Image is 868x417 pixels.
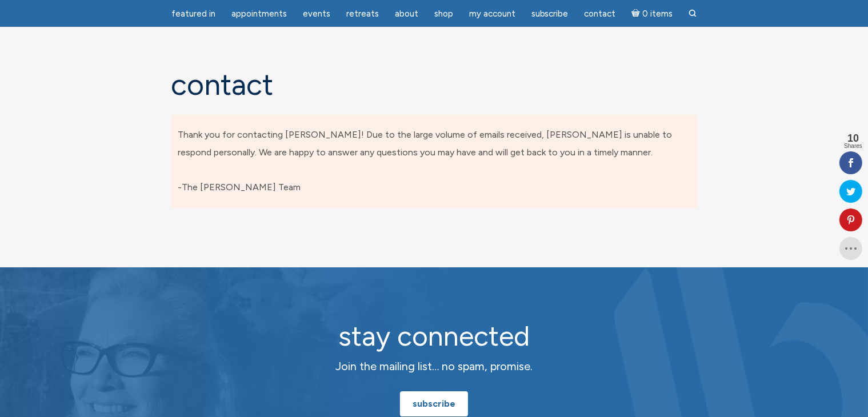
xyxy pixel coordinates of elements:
a: subscribe [400,391,468,416]
span: Shop [434,9,453,19]
span: Subscribe [531,9,569,19]
a: My Account [462,3,522,25]
a: Retreats [339,3,386,25]
span: Retreats [346,9,379,19]
a: Contact [578,3,623,25]
i: Cart [632,9,643,19]
a: Appointments [225,3,294,25]
span: 0 items [642,10,673,18]
a: Shop [427,3,460,25]
a: Subscribe [525,3,575,25]
a: Cart0 items [625,2,680,25]
h1: Contact [171,69,697,101]
span: featured in [171,9,215,19]
span: About [395,9,418,19]
a: About [388,3,425,25]
h2: stay connected [231,321,637,351]
span: My Account [469,9,515,19]
span: 10 [844,133,862,143]
span: Shares [844,143,862,149]
p: Thank you for contacting [PERSON_NAME]! Due to the large volume of emails received, [PERSON_NAME]... [178,126,690,196]
span: Appointments [231,9,287,19]
span: Events [303,9,330,19]
span: Contact [585,9,616,19]
a: featured in [165,3,222,25]
a: Events [296,3,337,25]
p: Join the mailing list… no spam, promise. [231,358,637,375]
